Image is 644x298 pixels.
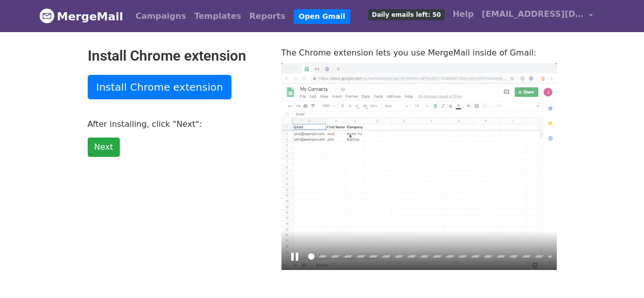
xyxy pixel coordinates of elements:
[294,9,350,24] a: Open Gmail
[281,47,557,58] p: The Chrome extension lets you use MergeMail inside of Gmail:
[88,75,232,99] a: Install Chrome extension
[88,119,266,129] p: After installing, click "Next":
[478,4,597,28] a: [EMAIL_ADDRESS][DOMAIN_NAME]
[368,9,444,20] span: Daily emails left: 50
[308,252,552,261] input: Seek
[245,6,290,26] a: Reports
[482,8,584,20] span: [EMAIL_ADDRESS][DOMAIN_NAME]
[287,249,303,265] button: Play
[88,47,266,65] h2: Install Chrome extension
[39,8,55,23] img: MergeMail logo
[449,4,478,24] a: Help
[190,6,245,26] a: Templates
[364,4,448,24] a: Daily emails left: 50
[88,138,120,157] a: Next
[132,6,190,26] a: Campaigns
[39,6,123,27] a: MergeMail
